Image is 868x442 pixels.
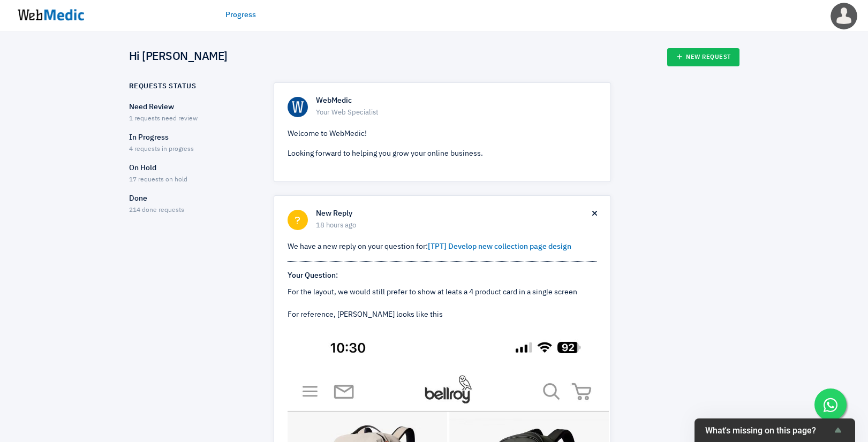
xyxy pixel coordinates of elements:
[288,128,597,140] p: Welcome to WebMedic!
[288,270,597,281] p: Your Question:
[129,102,255,113] p: Need Review
[129,163,255,174] p: On Hold
[288,148,597,159] p: Looking forward to helping you grow your online business.
[316,96,597,106] h6: WebMedic
[705,424,844,437] button: Show survey - What's missing on this page?
[667,48,739,66] a: New Request
[129,177,187,183] span: 17 requests on hold
[316,108,597,118] span: Your Web Specialist
[129,132,255,143] p: In Progress
[316,220,592,231] span: 18 hours ago
[428,243,571,250] a: [TPT] Develop new collection page design
[288,241,597,253] p: We have a new reply on your question for:
[316,209,592,219] h6: New Reply
[225,10,256,21] a: Progress
[705,425,832,436] span: What's missing on this page?
[129,50,228,64] h4: Hi [PERSON_NAME]
[129,82,197,91] h6: Requests Status
[129,193,255,204] p: Done
[129,207,184,214] span: 214 done requests
[129,146,194,153] span: 4 requests in progress
[129,116,198,122] span: 1 requests need review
